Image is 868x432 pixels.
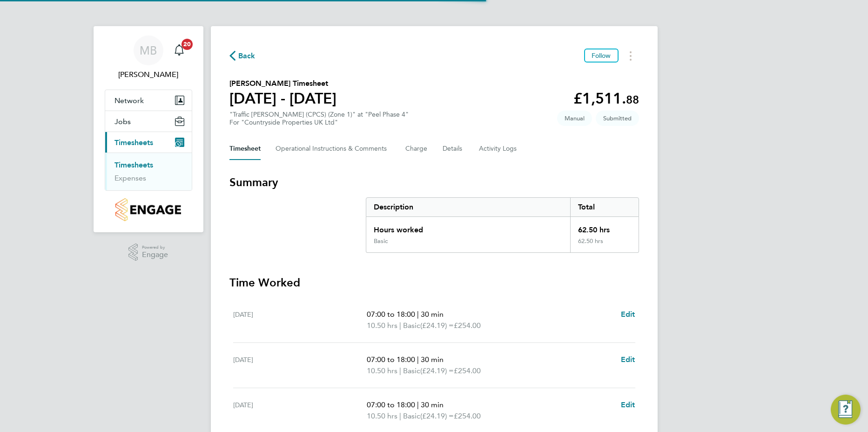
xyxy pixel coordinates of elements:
[443,138,464,160] button: Details
[366,198,571,216] div: Description
[182,39,193,50] span: 20
[420,321,454,330] span: (£24.19) =
[367,366,397,375] span: 10.50 hrs
[584,49,619,63] button: Follow
[105,132,192,153] button: Timesheets
[570,198,638,216] div: Total
[417,400,419,409] span: |
[621,310,635,319] span: Edit
[142,244,168,251] span: Powered by
[454,366,481,375] span: £254.00
[596,111,639,126] span: This timesheet is Submitted.
[114,160,153,169] a: Timesheets
[367,355,415,364] span: 07:00 to 18:00
[229,111,409,126] div: "Traffic [PERSON_NAME] (CPCS) (Zone 1)" at "Peel Phase 4"
[403,320,420,331] span: Basic
[367,310,415,319] span: 07:00 to 18:00
[229,138,261,160] button: Timesheet
[592,51,611,60] span: Follow
[367,411,397,420] span: 10.50 hrs
[366,197,639,253] div: Summary
[367,321,397,330] span: 10.50 hrs
[128,244,168,261] a: Powered byEngage
[115,198,181,221] img: countryside-properties-logo-retina.png
[276,138,390,160] button: Operational Instructions & Comments
[238,50,256,62] span: Back
[399,411,401,420] span: |
[399,366,401,375] span: |
[621,399,635,411] a: Edit
[831,395,861,425] button: Engage Resource Center
[105,90,192,111] button: Network
[233,309,367,331] div: [DATE]
[557,111,592,126] span: This timesheet was manually created.
[421,355,444,364] span: 30 min
[454,411,481,420] span: £254.00
[142,251,168,259] span: Engage
[403,365,420,376] span: Basic
[114,96,144,105] span: Network
[105,111,192,132] button: Jobs
[626,93,639,106] span: 88
[403,411,420,422] span: Basic
[114,174,146,182] a: Expenses
[366,217,571,237] div: Hours worked
[454,321,481,330] span: £254.00
[114,138,153,147] span: Timesheets
[114,117,131,126] span: Jobs
[421,310,444,319] span: 30 min
[420,411,454,420] span: (£24.19) =
[417,355,419,364] span: |
[621,400,635,409] span: Edit
[105,198,192,221] a: Go to home page
[374,237,388,245] div: Basic
[233,354,367,376] div: [DATE]
[421,400,444,409] span: 30 min
[420,366,454,375] span: (£24.19) =
[621,354,635,365] a: Edit
[399,321,401,330] span: |
[140,44,157,56] span: MB
[417,310,419,319] span: |
[622,49,639,63] button: Timesheets Menu
[570,237,638,252] div: 62.50 hrs
[229,175,639,190] h3: Summary
[229,50,256,62] button: Back
[621,309,635,320] a: Edit
[405,138,428,160] button: Charge
[570,217,638,237] div: 62.50 hrs
[105,69,192,80] span: Mihai Balan
[233,399,367,422] div: [DATE]
[229,275,639,290] h3: Time Worked
[229,118,409,126] div: For "Countryside Properties UK Ltd"
[229,89,336,108] h1: [DATE] - [DATE]
[573,90,639,107] app-decimal: £1,511.
[479,138,518,160] button: Activity Logs
[105,153,192,190] div: Timesheets
[621,355,635,364] span: Edit
[170,35,188,65] a: 20
[367,400,415,409] span: 07:00 to 18:00
[94,26,203,232] nav: Main navigation
[105,35,192,80] a: MB[PERSON_NAME]
[229,78,336,89] h2: [PERSON_NAME] Timesheet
